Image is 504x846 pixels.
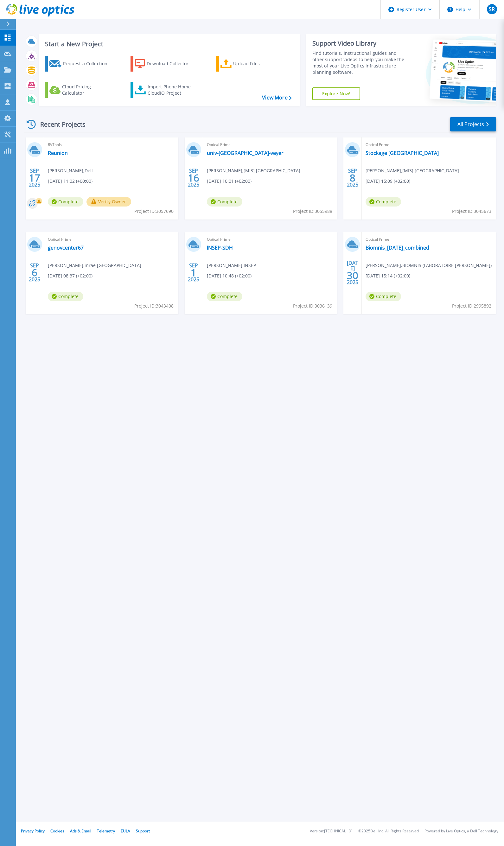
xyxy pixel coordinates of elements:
div: Upload Files [233,57,284,70]
a: Ads & Email [70,828,91,834]
span: Complete [207,292,242,301]
span: [PERSON_NAME] , Dell [48,167,93,174]
div: Support Video Library [312,39,408,48]
span: Complete [366,292,401,301]
span: [DATE] 08:37 (+02:00) [48,272,93,279]
a: Biomnis_[DATE]_combined [366,245,429,251]
button: Verify Owner [86,197,131,207]
li: Version: [TECHNICAL_ID] [310,829,353,833]
a: Explore Now! [312,87,360,100]
span: Complete [207,197,242,207]
div: SEP 2025 [188,261,200,284]
span: [DATE] 15:09 (+02:00) [366,178,410,185]
span: Project ID: 3057690 [134,208,174,215]
div: SEP 2025 [347,166,359,189]
a: Download Collector [131,56,201,72]
span: Optical Prime [366,236,492,243]
a: Request a Collection [45,56,116,72]
li: © 2025 Dell Inc. All Rights Reserved [358,829,419,833]
span: Complete [366,197,401,207]
div: Find tutorials, instructional guides and other support videos to help you make the most of your L... [312,50,408,75]
span: Complete [48,197,83,207]
a: univ-[GEOGRAPHIC_DATA]-veyer [207,150,284,156]
div: Import Phone Home CloudIQ Project [148,84,197,96]
a: Cookies [50,828,64,834]
div: Download Collector [147,57,197,70]
span: 30 [347,273,358,278]
span: [PERSON_NAME] , INSEP [207,262,256,269]
span: 17 [29,175,40,181]
span: Complete [48,292,83,301]
div: Recent Projects [24,117,94,132]
span: Optical Prime [48,236,175,243]
span: 16 [188,175,199,181]
span: [PERSON_NAME] , [MI3] [GEOGRAPHIC_DATA] [207,167,300,174]
span: SR [489,7,495,12]
a: All Projects [450,117,496,131]
span: 1 [191,270,196,275]
a: Upload Files [216,56,287,72]
span: [DATE] 11:02 (+00:00) [48,178,93,185]
span: Project ID: 3043408 [134,302,174,309]
span: Project ID: 3045673 [452,208,491,215]
div: Request a Collection [63,57,114,70]
span: 8 [350,175,355,181]
span: [DATE] 10:48 (+02:00) [207,272,252,279]
a: Privacy Policy [21,828,45,834]
a: INSEP-SDH [207,245,233,251]
span: Project ID: 2995892 [452,302,491,309]
li: Powered by Live Optics, a Dell Technology [424,829,498,833]
div: [DATE] 2025 [347,261,359,284]
a: Cloud Pricing Calculator [45,82,116,98]
div: SEP 2025 [188,166,200,189]
span: 6 [32,270,37,275]
a: EULA [121,828,130,834]
span: Optical Prime [207,236,334,243]
span: [DATE] 10:01 (+02:00) [207,178,252,185]
div: SEP 2025 [29,261,41,284]
h3: Start a New Project [45,41,291,48]
a: genovcenter67 [48,245,84,251]
a: Telemetry [97,828,115,834]
a: Reunion [48,150,68,156]
a: View More [262,95,291,101]
a: Support [136,828,150,834]
span: [PERSON_NAME] , [MI3] [GEOGRAPHIC_DATA] [366,167,459,174]
div: Cloud Pricing Calculator [62,84,113,96]
span: RVTools [48,141,175,148]
span: [PERSON_NAME] , BIOMNIS (LABORATOIRE [PERSON_NAME]) [366,262,492,269]
span: Optical Prime [366,141,492,148]
a: Stockage [GEOGRAPHIC_DATA] [366,150,439,156]
span: Project ID: 3055988 [293,208,332,215]
span: Project ID: 3036139 [293,302,332,309]
span: Optical Prime [207,141,334,148]
span: [PERSON_NAME] , inrae [GEOGRAPHIC_DATA] [48,262,141,269]
span: [DATE] 15:14 (+02:00) [366,272,410,279]
div: SEP 2025 [29,166,41,189]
